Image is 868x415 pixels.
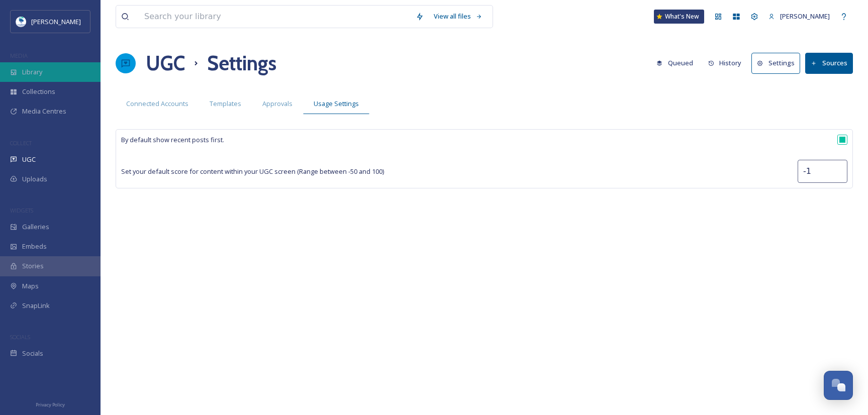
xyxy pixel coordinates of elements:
[824,371,853,400] button: Open Chat
[703,53,752,73] a: History
[22,242,47,251] span: Embeds
[703,53,747,73] button: History
[10,206,33,214] span: WIDGETS
[210,99,241,109] span: Templates
[121,167,384,176] span: Set your default score for content within your UGC screen (Range between -50 and 100)
[654,10,704,24] a: What's New
[22,281,39,291] span: Maps
[314,99,359,109] span: Usage Settings
[146,48,185,78] a: UGC
[22,174,47,184] span: Uploads
[262,99,293,109] span: Approvals
[16,17,26,27] img: download.jpeg
[22,222,49,232] span: Galleries
[22,349,43,358] span: Socials
[121,135,224,145] span: By default show recent posts first.
[751,53,800,73] button: Settings
[651,53,703,73] a: Queued
[36,398,65,410] a: Privacy Policy
[751,53,805,73] a: Settings
[651,53,698,73] button: Queued
[22,301,50,310] span: SnapLink
[31,17,81,26] span: [PERSON_NAME]
[139,6,411,28] input: Search your library
[126,99,188,109] span: Connected Accounts
[22,155,36,164] span: UGC
[763,7,835,26] a: [PERSON_NAME]
[207,48,276,78] h1: Settings
[36,401,65,408] span: Privacy Policy
[22,107,66,116] span: Media Centres
[22,67,42,77] span: Library
[10,52,28,59] span: MEDIA
[10,333,30,341] span: SOCIALS
[22,87,55,96] span: Collections
[429,7,488,26] a: View all files
[805,53,853,73] button: Sources
[780,12,830,21] span: [PERSON_NAME]
[22,261,44,271] span: Stories
[10,139,32,147] span: COLLECT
